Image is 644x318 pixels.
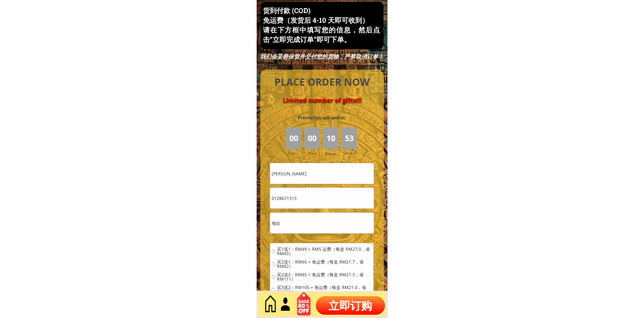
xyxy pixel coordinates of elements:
[316,296,385,315] p: 立即订购
[277,247,372,256] span: 买1送1：RM49 + RM5 运费（每盒 RM27.0，省 RM43）
[343,150,359,156] h3: Second
[288,150,304,156] h3: Day
[308,150,322,156] h3: Hour
[277,273,372,282] span: 买2送2：RM85 + 免运费（每盒 RM21.3，省 RM111）
[268,97,377,104] h4: Limited number of gifts!!!
[324,151,338,157] h3: Minute
[270,188,374,209] input: 电话
[270,163,374,184] input: 姓名
[277,286,372,294] span: 买3送2：RM105 + 免运费（每盒 RM21.0，省 RM140）
[287,114,357,121] h3: Promotion will end in:
[268,75,377,89] h4: PLACE ORDER NOW
[259,53,384,60] div: 我们会妥善保管并交付您的货物，严禁取消订单！
[263,6,380,44] h3: 货到付款 (COD) 免运费（发货后 4-10 天即可收到） 请在下方框中填写您的信息，然后点击“立即完成订单”即可下单。
[270,213,374,234] input: 地址
[277,260,372,269] span: 买2送1：RM65 + 免运费（每盒 RM21.7，省 RM82）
